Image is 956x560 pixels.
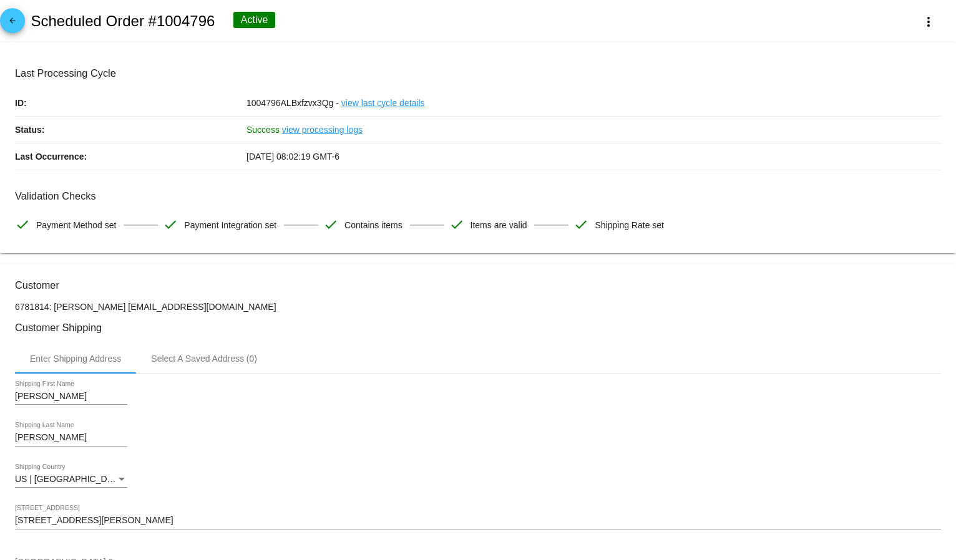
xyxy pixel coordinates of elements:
mat-icon: arrow_back [5,16,20,31]
mat-icon: more_vert [921,14,936,29]
input: Shipping Street 1 [15,516,941,526]
div: Enter Shipping Address [30,354,121,364]
mat-icon: check [323,217,338,232]
input: Shipping Last Name [15,433,127,443]
p: Status: [15,117,246,143]
span: 1004796ALBxfzvx3Qg - [246,98,339,108]
span: Shipping Rate set [595,212,664,238]
p: Last Occurrence: [15,143,246,170]
a: view processing logs [282,117,363,143]
h3: Validation Checks [15,190,941,202]
mat-select: Shipping Country [15,475,127,485]
span: Success [246,125,280,135]
span: Contains items [344,212,402,238]
div: Select A Saved Address (0) [151,354,257,364]
p: ID: [15,90,246,116]
h3: Customer Shipping [15,322,941,334]
h3: Customer [15,279,941,291]
input: Shipping First Name [15,392,127,402]
span: [DATE] 08:02:19 GMT-6 [246,152,339,162]
span: Payment Integration set [184,212,276,238]
a: view last cycle details [341,90,425,116]
mat-icon: check [15,217,30,232]
span: Payment Method set [36,212,116,238]
mat-icon: check [573,217,588,232]
span: US | [GEOGRAPHIC_DATA] [15,474,125,484]
span: Items are valid [471,212,527,238]
div: Active [233,12,276,28]
mat-icon: check [449,217,464,232]
p: 6781814: [PERSON_NAME] [EMAIL_ADDRESS][DOMAIN_NAME] [15,302,941,312]
h3: Last Processing Cycle [15,67,941,79]
h2: Scheduled Order #1004796 [31,12,215,30]
mat-icon: check [163,217,178,232]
